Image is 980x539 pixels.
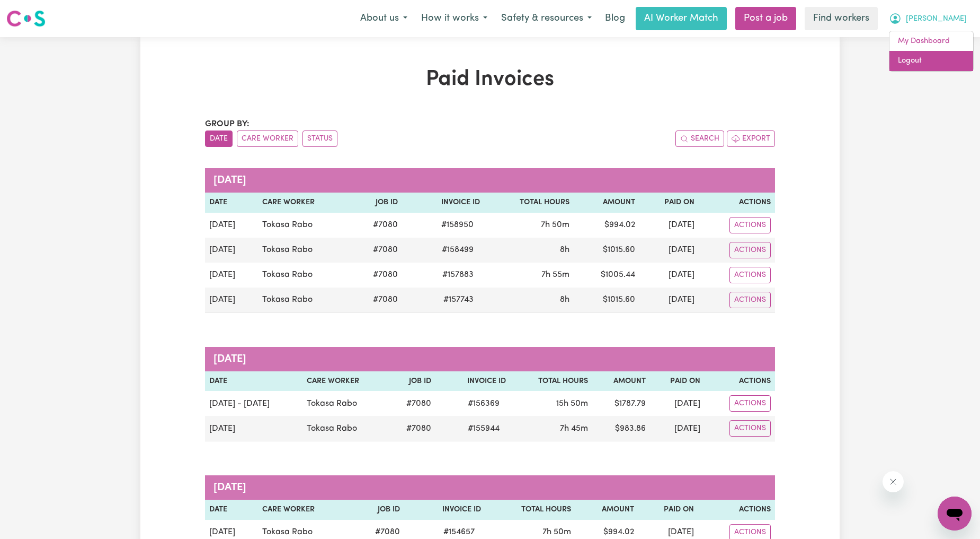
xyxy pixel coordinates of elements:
span: Group by: [205,120,250,128]
a: Blog [599,7,631,30]
td: [DATE] [650,416,705,441]
span: # 155944 [461,422,506,435]
a: Post a job [735,7,796,30]
td: Tokasa Rabo [258,213,351,238]
button: Actions [729,420,771,437]
span: 8 hours [560,246,569,254]
td: # 7080 [351,288,403,313]
th: Total Hours [484,193,574,213]
button: sort invoices by care worker [237,131,298,147]
td: $ 1015.60 [574,288,639,313]
th: Paid On [650,371,705,392]
span: # 157743 [437,293,480,306]
button: Export [727,131,775,147]
th: Date [205,371,302,392]
th: Date [205,500,258,520]
th: Invoice ID [404,500,485,520]
th: Care Worker [302,371,388,392]
td: [DATE] [205,238,258,263]
button: Actions [729,395,771,412]
button: Safety & resources [494,7,599,30]
span: # 156369 [461,397,506,410]
div: My Account [889,31,974,72]
td: $ 1787.79 [592,391,650,416]
th: Job ID [352,500,404,520]
span: # 157883 [436,268,480,281]
th: Job ID [351,193,403,213]
th: Actions [699,193,775,213]
td: # 7080 [388,391,435,416]
span: Need any help? [6,7,64,16]
span: 7 hours 50 minutes [541,221,569,229]
td: # 7080 [351,213,403,238]
a: My Dashboard [889,31,973,51]
span: [PERSON_NAME] [906,13,967,25]
td: [DATE] [650,391,705,416]
td: [DATE] [205,263,258,288]
th: Invoice ID [402,193,484,213]
a: Find workers [805,7,878,30]
button: How it works [414,7,494,30]
td: [DATE] [639,263,699,288]
th: Care Worker [258,193,351,213]
caption: [DATE] [205,347,775,371]
button: sort invoices by date [205,131,233,147]
td: $ 1005.44 [574,263,639,288]
span: 7 hours 50 minutes [542,528,571,536]
td: [DATE] [205,416,302,441]
td: [DATE] - [DATE] [205,391,302,416]
span: # 158950 [435,219,480,231]
a: Logout [889,51,973,71]
td: $ 1015.60 [574,238,639,263]
button: Actions [729,242,771,258]
th: Actions [705,371,775,392]
th: Amount [574,193,639,213]
button: About us [353,7,414,30]
th: Total Hours [485,500,575,520]
button: Search [675,131,724,147]
button: sort invoices by paid status [302,131,337,147]
span: 8 hours [560,295,569,304]
span: 7 hours 45 minutes [560,424,588,433]
a: AI Worker Match [636,7,727,30]
th: Amount [592,371,650,392]
th: Date [205,193,258,213]
button: Actions [729,267,771,283]
td: [DATE] [639,238,699,263]
a: Careseekers logo [6,6,46,31]
img: Careseekers logo [6,9,46,28]
td: $ 983.86 [592,416,650,441]
th: Amount [575,500,638,520]
iframe: Close message [883,471,904,492]
caption: [DATE] [205,168,775,193]
td: # 7080 [351,238,403,263]
th: Invoice ID [435,371,510,392]
td: Tokasa Rabo [258,238,351,263]
span: 7 hours 55 minutes [541,271,569,279]
th: Care Worker [258,500,352,520]
th: Actions [698,500,775,520]
th: Paid On [639,193,699,213]
td: $ 994.02 [574,213,639,238]
td: # 7080 [351,263,403,288]
th: Job ID [388,371,435,392]
button: My Account [882,7,974,30]
button: Actions [729,217,771,233]
td: [DATE] [205,213,258,238]
span: # 158499 [435,244,480,256]
td: Tokasa Rabo [258,263,351,288]
th: Paid On [638,500,698,520]
td: Tokasa Rabo [302,391,388,416]
td: [DATE] [639,213,699,238]
td: Tokasa Rabo [258,288,351,313]
iframe: Button to launch messaging window [938,497,972,531]
span: # 154657 [437,526,481,538]
caption: [DATE] [205,475,775,500]
td: # 7080 [388,416,435,441]
td: [DATE] [639,288,699,313]
td: Tokasa Rabo [302,416,388,441]
button: Actions [729,292,771,308]
span: 15 hours 50 minutes [556,399,588,408]
th: Total Hours [510,371,592,392]
td: [DATE] [205,288,258,313]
